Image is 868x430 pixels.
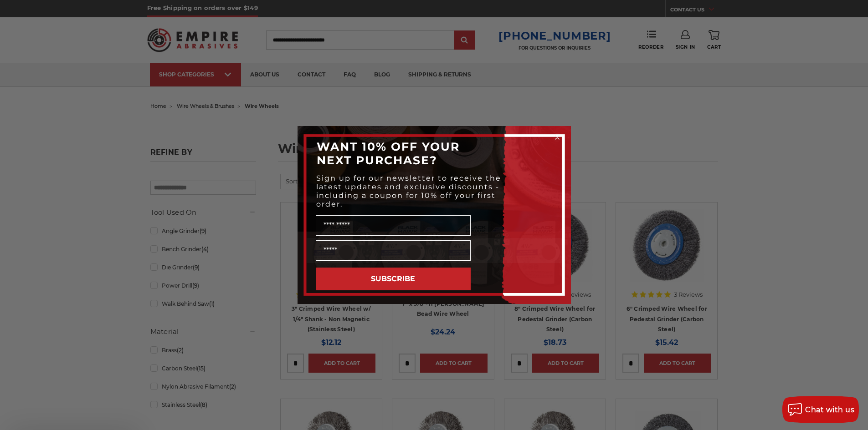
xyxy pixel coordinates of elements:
[317,140,460,167] span: WANT 10% OFF YOUR NEXT PURCHASE?
[316,268,471,290] button: SUBSCRIBE
[316,174,501,208] span: Sign up for our newsletter to receive the latest updates and exclusive discounts - including a co...
[316,240,471,261] input: Email
[805,405,854,414] span: Chat with us
[553,133,562,142] button: Close dialog
[782,396,859,423] button: Chat with us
